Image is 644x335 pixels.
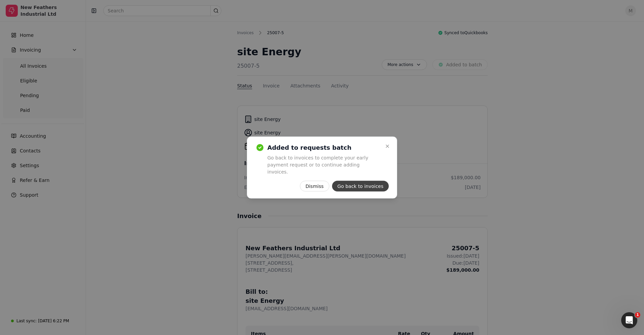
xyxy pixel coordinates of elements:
[635,312,640,318] span: 1
[300,181,329,192] button: Dismiss
[267,154,381,176] p: Go back to invoices to complete your early payment request or to continue adding invoices.
[621,312,637,328] iframe: Intercom live chat
[267,144,381,152] h2: Added to requests batch
[332,181,389,192] button: Go back to invoices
